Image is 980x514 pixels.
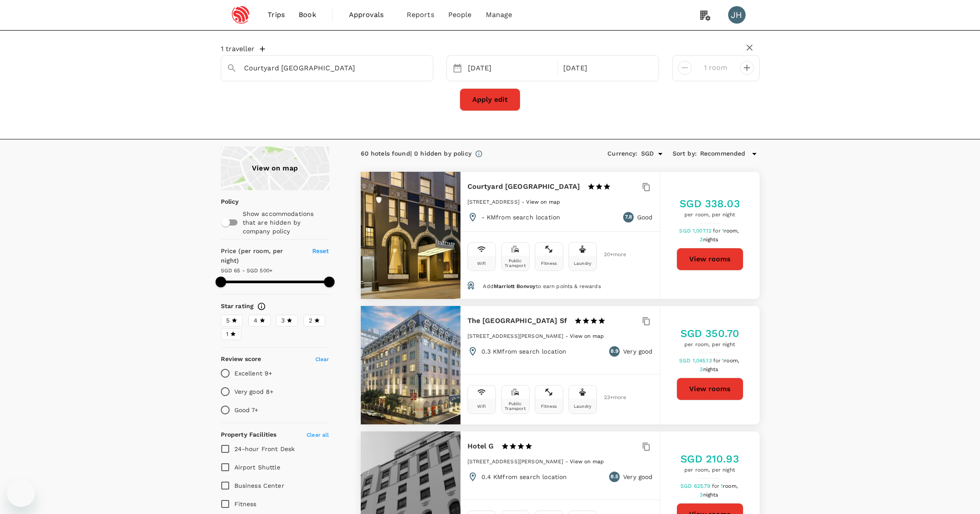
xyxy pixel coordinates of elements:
[244,61,403,75] input: Search cities, hotels, work locations
[464,60,556,77] div: [DATE]
[570,458,604,465] a: View on map
[486,10,513,20] span: Manage
[477,404,486,409] div: Wifi
[722,358,740,364] span: 1
[427,67,429,69] button: Open
[610,347,618,356] span: 8.9
[610,472,618,481] span: 8.5
[226,330,228,339] span: 1
[654,148,666,160] button: Open
[679,228,713,234] span: SGD 1,007.12
[221,146,329,190] a: View on map
[728,6,746,24] div: JH
[481,347,567,356] p: 0.3 KM from search location
[740,61,754,75] button: decrease
[315,356,329,362] span: Clear
[703,492,718,498] span: nights
[623,347,652,356] p: Very good
[570,332,604,339] a: View on map
[254,316,258,325] span: 4
[281,316,285,325] span: 3
[526,198,560,205] a: View on map
[221,302,254,311] h6: Star rating
[712,483,721,489] span: for
[700,149,746,159] span: Recommended
[680,452,739,466] h5: SGD 210.93
[700,492,719,498] span: 3
[361,149,471,159] div: 60 hotels found | 0 hidden by policy
[221,354,262,364] h6: Review score
[574,261,591,266] div: Laundry
[481,213,561,222] p: - KM from search location
[724,358,739,364] span: room,
[679,358,713,364] span: SGD 1,045.13
[560,60,652,77] div: [DATE]
[226,316,230,325] span: 5
[221,267,273,274] span: SGD 65 - SGD 500+
[677,248,743,271] button: View rooms
[526,199,560,205] span: View on map
[234,387,274,396] p: Very good 8+
[541,261,557,266] div: Fitness
[703,236,718,243] span: nights
[724,228,739,234] span: room,
[680,483,712,489] span: SGD 625.79
[221,197,227,206] p: Policy
[7,479,35,507] iframe: Button to launch messaging window
[234,406,258,414] p: Good 7+
[700,236,719,243] span: 3
[299,10,316,20] span: Book
[565,458,570,465] span: -
[604,252,617,257] span: 20 + more
[680,466,739,475] span: per room, per night
[503,258,527,268] div: Public Transport
[625,213,632,222] span: 7.8
[680,211,740,219] span: per room, per night
[699,61,733,75] input: Add rooms
[721,483,739,489] span: 1
[221,5,261,24] img: Espressif Systems Singapore Pte Ltd
[243,209,328,236] p: Show accommodations that are hidden by company policy
[460,88,520,111] button: Apply edit
[349,10,393,20] span: Approvals
[481,472,567,481] p: 0.4 KM from search location
[234,369,272,378] p: Excellent 9+
[723,483,738,489] span: room,
[407,10,434,20] span: Reports
[448,10,472,20] span: People
[221,45,265,53] button: 1 traveller
[565,333,570,339] span: -
[680,197,740,211] h5: SGD 338.03
[234,445,295,452] span: 24-hour Front Desk
[268,10,285,20] span: Trips
[570,458,604,465] span: View on map
[467,199,520,205] span: [STREET_ADDRESS]
[677,378,743,400] button: View rooms
[607,149,637,159] h6: Currency :
[307,432,329,438] span: Clear all
[477,261,486,266] div: Wifi
[221,247,302,266] h6: Price (per room, per night)
[713,228,722,234] span: for
[541,404,557,409] div: Fitness
[673,149,697,159] h6: Sort by :
[467,333,563,339] span: [STREET_ADDRESS][PERSON_NAME]
[483,283,600,289] span: Add to earn points & rewards
[467,315,568,327] h6: The [GEOGRAPHIC_DATA] Sf
[467,458,563,465] span: [STREET_ADDRESS][PERSON_NAME]
[467,181,580,193] h6: Courtyard [GEOGRAPHIC_DATA]
[604,395,617,400] span: 23 + more
[494,283,536,289] span: Marriott Bonvoy
[637,213,653,222] p: Good
[680,326,739,340] h5: SGD 350.70
[574,404,591,409] div: Laundry
[221,430,277,440] h6: Property Facilities
[467,440,494,452] h6: Hotel G
[503,401,527,411] div: Public Transport
[312,247,329,254] span: Reset
[623,472,652,481] p: Very good
[257,302,266,311] svg: Star ratings are awarded to properties to represent the quality of services, facilities, and amen...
